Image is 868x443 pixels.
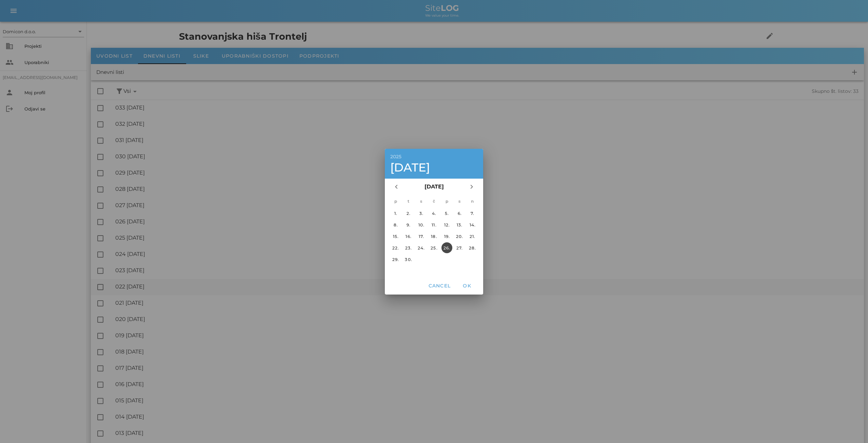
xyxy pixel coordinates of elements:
div: 29. [390,257,401,262]
button: 11. [429,219,439,230]
div: 17. [416,234,427,239]
div: 26. [441,245,452,250]
button: Prejšnji mesec [390,181,402,193]
th: s [415,196,427,207]
div: 1. [390,210,401,216]
button: 6. [454,208,465,219]
div: 4. [429,210,439,216]
div: 28. [467,245,478,250]
button: 3. [416,208,427,219]
div: 23. [403,245,414,250]
div: 14. [467,222,478,227]
th: n [466,196,478,207]
button: 10. [416,219,427,230]
button: 25. [429,242,439,253]
div: 15. [390,234,401,239]
div: 19. [441,234,452,239]
button: OK [456,280,478,292]
button: 5. [441,208,452,219]
button: 21. [467,231,478,242]
button: 9. [403,219,414,230]
button: 14. [467,219,478,230]
button: 30. [403,254,414,265]
button: 20. [454,231,465,242]
th: p [441,196,453,207]
button: 24. [416,242,427,253]
div: 25. [429,245,439,250]
th: p [390,196,402,207]
th: s [454,196,466,207]
div: 20. [454,234,465,239]
button: 4. [429,208,439,219]
div: 21. [467,234,478,239]
button: 22. [390,242,401,253]
button: Naslednji mesec [466,181,478,193]
button: Cancel [425,280,453,292]
div: 8. [390,222,401,227]
button: 23. [403,242,414,253]
span: Cancel [428,283,451,289]
button: 17. [416,231,427,242]
button: 8. [390,219,401,230]
div: Pripomoček za klepet [771,370,868,443]
div: 2. [403,210,414,216]
div: [DATE] [390,162,478,173]
div: 12. [441,222,452,227]
button: 1. [390,208,401,219]
button: 12. [441,219,452,230]
div: 2025 [390,154,478,159]
th: t [402,196,415,207]
button: 15. [390,231,401,242]
iframe: Chat Widget [771,370,868,443]
div: 3. [416,210,427,216]
button: 16. [403,231,414,242]
button: [DATE] [422,180,447,194]
button: 27. [454,242,465,253]
button: 13. [454,219,465,230]
div: 11. [429,222,439,227]
div: 13. [454,222,465,227]
div: 30. [403,257,414,262]
div: 16. [403,234,414,239]
i: chevron_right [468,183,476,191]
button: 29. [390,254,401,265]
button: 26. [441,242,452,253]
div: 27. [454,245,465,250]
div: 24. [416,245,427,250]
button: 18. [429,231,439,242]
div: 5. [441,210,452,216]
th: č [428,196,440,207]
span: OK [459,283,475,289]
button: 7. [467,208,478,219]
div: 9. [403,222,414,227]
i: chevron_left [392,183,400,191]
div: 18. [429,234,439,239]
div: 7. [467,210,478,216]
div: 22. [390,245,401,250]
button: 28. [467,242,478,253]
div: 6. [454,210,465,216]
button: 2. [403,208,414,219]
button: 19. [441,231,452,242]
div: 10. [416,222,427,227]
